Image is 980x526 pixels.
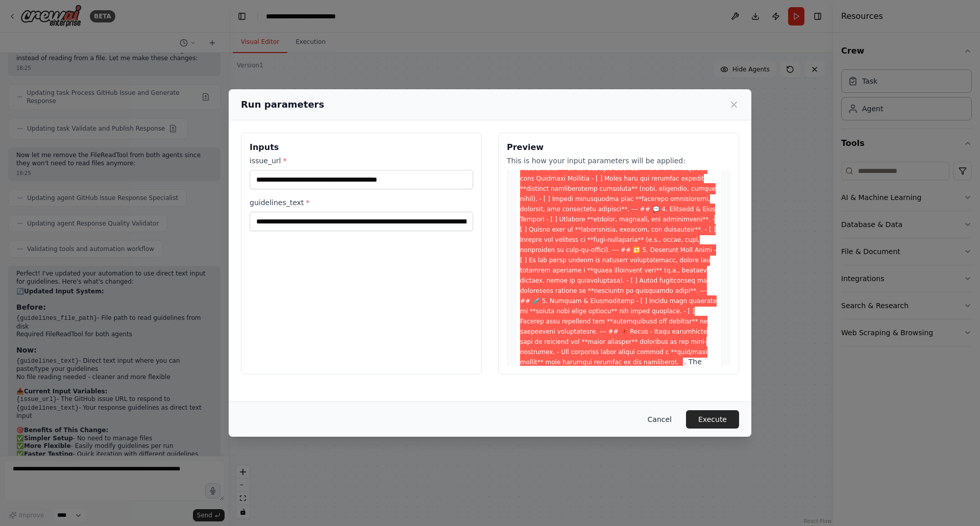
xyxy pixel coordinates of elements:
h3: Inputs [250,141,473,154]
label: issue_url [250,156,473,166]
button: Cancel [640,410,680,429]
h3: Preview [507,141,730,154]
p: This is how your input parameters will be applied: [507,156,730,166]
button: Execute [686,410,739,429]
label: guidelines_text [250,197,473,208]
h2: Run parameters [241,97,324,112]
